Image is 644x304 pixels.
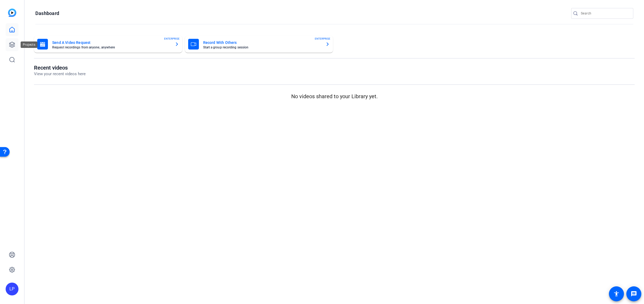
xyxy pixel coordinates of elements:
div: LP [6,283,18,295]
p: View your recent videos here [34,71,86,77]
h1: Recent videos [34,64,86,71]
mat-icon: accessibility [613,291,620,297]
mat-card-subtitle: Request recordings from anyone, anywhere [52,46,171,49]
input: Search [581,10,629,17]
div: Projects [21,41,37,48]
button: Record With OthersStart a group recording sessionENTERPRISE [185,36,333,53]
h1: Dashboard [35,10,59,17]
span: ENTERPRISE [164,37,180,41]
button: Send A Video RequestRequest recordings from anyone, anywhereENTERPRISE [34,36,182,53]
span: ENTERPRISE [315,37,330,41]
p: No videos shared to your Library yet. [34,92,635,100]
mat-card-subtitle: Start a group recording session [203,46,321,49]
mat-card-title: Record With Others [203,39,321,46]
img: blue-gradient.svg [8,9,16,17]
mat-icon: message [631,291,637,297]
mat-card-title: Send A Video Request [52,39,171,46]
